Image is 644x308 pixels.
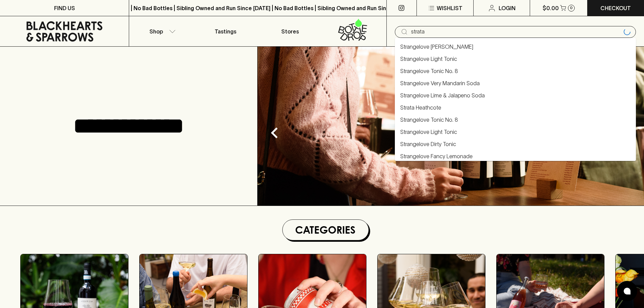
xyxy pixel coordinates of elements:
[215,27,236,35] p: Tastings
[261,119,288,146] button: Previous
[411,26,621,37] input: Try "Pinot noir"
[400,67,458,75] a: Strangelove Tonic No. 8
[400,55,457,63] a: Strangelove Light Tonic
[400,43,473,51] a: Strangelove [PERSON_NAME]
[400,79,480,87] a: Strangelove Very Mandarin Soda
[570,6,573,10] p: 0
[400,140,456,148] a: Strangelove Dirty Tonic
[400,152,473,160] a: Strangelove Fancy Lemonade
[400,103,441,112] a: Strata Heathcote
[400,128,457,136] a: Strangelove Light Tonic
[400,116,458,124] a: Strangelove Tonic No. 8
[281,27,299,35] p: Stores
[437,4,462,12] p: Wishlist
[149,27,163,35] p: Shop
[600,4,631,12] p: Checkout
[193,16,258,46] a: Tastings
[624,288,630,294] img: bubble-icon
[285,222,366,237] h1: Categories
[258,16,322,46] a: Stores
[499,4,516,12] p: Login
[54,4,75,12] p: FIND US
[400,91,485,99] a: Strangelove Lime & Jalapeno Soda
[543,4,559,12] p: $0.00
[129,16,193,46] button: Shop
